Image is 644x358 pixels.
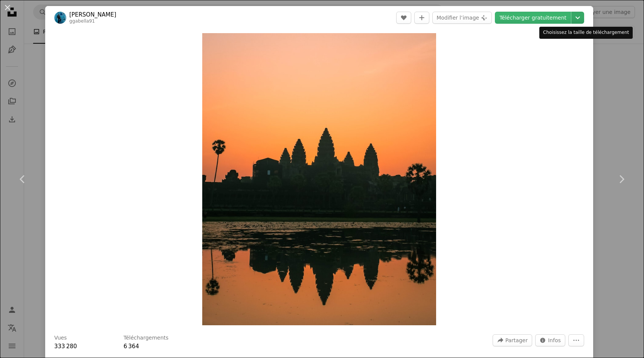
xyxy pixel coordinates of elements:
[599,143,644,215] a: Suivant
[548,335,561,346] span: Infos
[124,343,139,350] span: 6 364
[571,12,584,24] button: Choisissez la taille de téléchargement
[568,334,584,346] button: Plus d’actions
[54,12,66,24] img: Accéder au profil de Giuliano Gabella
[202,33,436,325] button: Zoom sur cette image
[432,12,492,24] button: Modifier l’image
[54,343,77,350] span: 333 280
[54,334,67,342] h3: Vues
[202,33,436,325] img: silhouette d’arbres près du plan d’eau au coucher du soleil
[124,334,168,342] h3: Téléchargements
[495,12,571,24] a: Télécharger gratuitement
[535,334,565,346] button: Statistiques de cette image
[539,27,633,39] div: Choisissez la taille de téléchargement
[493,334,532,346] button: Partager cette image
[505,335,528,346] span: Partager
[414,12,429,24] button: Ajouter à la collection
[69,18,95,24] a: ggabella91
[69,11,116,18] a: [PERSON_NAME]
[396,12,411,24] button: J’aime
